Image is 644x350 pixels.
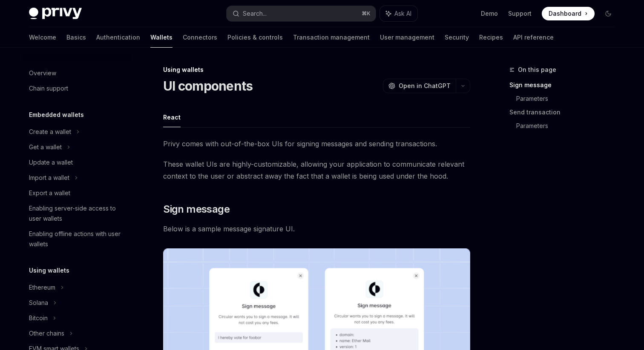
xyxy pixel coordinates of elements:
[243,9,267,19] div: Search...
[22,65,131,81] a: Overview
[399,82,451,90] span: Open in ChatGPT
[518,65,556,75] span: On this page
[163,202,230,216] span: Sign message
[362,10,371,17] span: ⌘ K
[380,27,434,48] a: User management
[163,65,470,74] div: Using wallets
[29,173,69,183] div: Import a wallet
[22,201,131,226] a: Enabling server-side access to user wallets
[445,27,469,48] a: Security
[481,9,498,18] a: Demo
[516,92,622,105] a: Parameters
[29,8,82,20] img: dark logo
[29,142,62,152] div: Get a wallet
[29,83,68,94] div: Chain support
[96,27,140,48] a: Authentication
[22,226,131,252] a: Enabling offline actions with user wallets
[29,27,56,48] a: Welcome
[601,7,615,20] button: Toggle dark mode
[163,138,470,150] span: Privy comes with out-of-the-box UIs for signing messages and sending transactions.
[163,158,470,182] span: These wallet UIs are highly-customizable, allowing your application to communicate relevant conte...
[29,203,126,224] div: Enabling server-side access to user wallets
[29,282,55,293] div: Ethereum
[29,265,69,276] h5: Using wallets
[513,27,554,48] a: API reference
[29,313,48,323] div: Bitcoin
[22,155,131,170] a: Update a wallet
[163,78,253,94] h1: UI components
[66,27,86,48] a: Basics
[22,185,131,201] a: Export a wallet
[508,9,532,18] a: Support
[29,188,70,198] div: Export a wallet
[29,328,64,339] div: Other chains
[479,27,503,48] a: Recipes
[150,27,172,48] a: Wallets
[394,9,411,18] span: Ask AI
[22,81,131,96] a: Chain support
[29,127,71,137] div: Create a wallet
[516,119,622,133] a: Parameters
[163,223,470,235] span: Below is a sample message signature UI.
[509,78,622,92] a: Sign message
[29,157,73,168] div: Update a wallet
[542,7,595,20] a: Dashboard
[29,298,48,308] div: Solana
[163,107,181,127] button: React
[29,110,84,120] h5: Embedded wallets
[29,229,126,249] div: Enabling offline actions with user wallets
[549,9,581,18] span: Dashboard
[380,6,417,21] button: Ask AI
[29,68,56,78] div: Overview
[509,105,622,119] a: Send transaction
[227,27,283,48] a: Policies & controls
[293,27,370,48] a: Transaction management
[227,6,376,21] button: Search...⌘K
[183,27,217,48] a: Connectors
[383,79,456,93] button: Open in ChatGPT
